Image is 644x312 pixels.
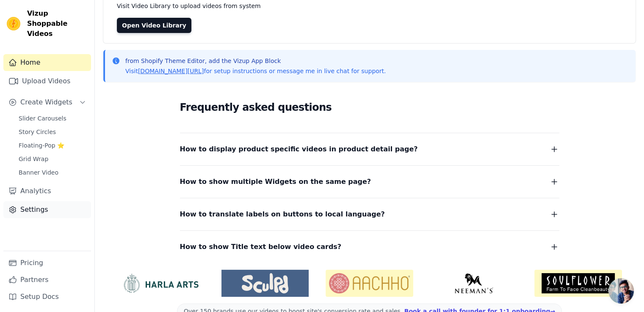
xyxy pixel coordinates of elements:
a: Upload Videos [3,73,91,90]
a: Home [3,54,91,71]
button: How to display product specific videos in product detail page? [180,143,559,155]
img: logo_orange.svg [14,14,20,20]
div: Keywords nach Traffic [93,50,143,55]
img: Sculpd US [221,273,309,293]
div: Domain [45,50,63,55]
a: Chat öffnen [608,278,634,304]
span: Slider Carousels [19,114,66,123]
span: Vizup Shoppable Videos [27,8,88,39]
span: How to display product specific videos in product detail page? [180,143,418,155]
a: Open Video Library [117,18,191,33]
a: Setup Docs [3,288,91,305]
span: Story Circles [19,128,56,136]
button: How to show Title text below video cards? [180,241,559,253]
a: [DOMAIN_NAME][URL] [138,68,204,74]
span: How to show multiple Widgets on the same page? [180,176,371,188]
img: tab_domain_overview_orange.svg [36,49,42,56]
a: Banner Video [14,167,91,178]
p: Visit Video Library to upload videos from system [117,1,496,11]
span: Create Widgets [20,97,72,107]
img: tab_keywords_by_traffic_grey.svg [84,49,91,56]
h2: Frequently asked questions [180,99,559,116]
button: How to translate labels on buttons to local language? [180,208,559,220]
a: Analytics [3,183,91,200]
p: from Shopify Theme Editor, add the Vizup App Block [125,57,386,65]
button: Create Widgets [3,94,91,111]
span: How to show Title text below video cards? [180,241,342,253]
p: Visit for setup instructions or message me in live chat for support. [125,67,386,75]
span: Floating-Pop ⭐ [19,141,64,150]
a: Settings [3,201,91,218]
a: Pricing [3,255,91,271]
span: Grid Wrap [19,155,48,163]
img: Vizup [7,17,20,30]
img: HarlaArts [117,273,205,293]
img: website_grey.svg [14,22,20,29]
a: Partners [3,271,91,288]
div: v 4.0.25 [24,14,41,20]
span: How to translate labels on buttons to local language? [180,208,385,220]
a: Story Circles [14,126,91,138]
a: Grid Wrap [14,153,91,165]
a: Slider Carousels [14,112,91,124]
img: Aachho [326,270,413,297]
img: Neeman's [430,273,518,293]
a: Floating-Pop ⭐ [14,140,91,151]
div: Domain: [DOMAIN_NAME] [22,22,93,29]
span: Banner Video [19,168,58,177]
img: Soulflower [534,270,622,297]
button: How to show multiple Widgets on the same page? [180,176,559,188]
